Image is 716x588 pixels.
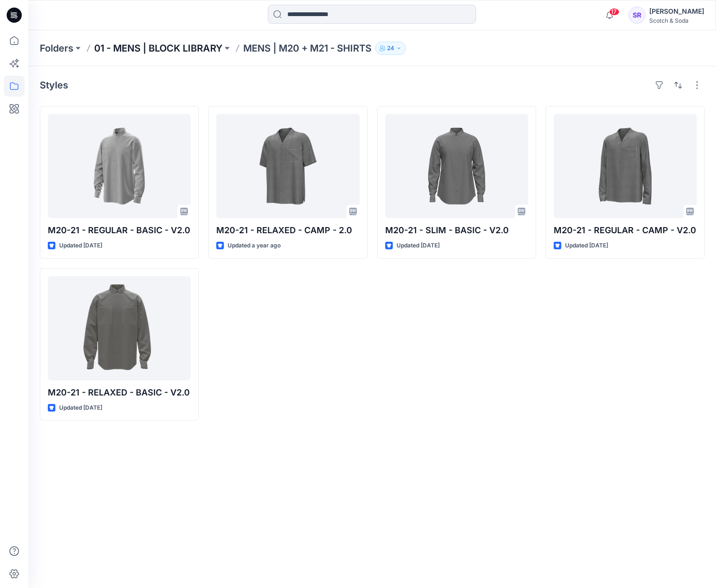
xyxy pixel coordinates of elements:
[48,386,191,399] p: M20-21 - RELAXED - BASIC - V2.0
[243,42,371,55] p: MENS | M20 + M21 - SHIRTS
[628,7,645,24] div: SR
[397,241,440,251] p: Updated [DATE]
[59,403,102,413] p: Updated [DATE]
[609,8,619,16] span: 17
[48,224,191,237] p: M20-21 - REGULAR - BASIC - V2.0
[554,114,697,218] a: M20-21 - REGULAR - CAMP - V2.0
[554,224,697,237] p: M20-21 - REGULAR - CAMP - V2.0
[228,241,281,251] p: Updated a year ago
[375,42,406,55] button: 24
[40,42,73,55] a: Folders
[385,224,528,237] p: M20-21 - SLIM - BASIC - V2.0
[94,42,222,55] a: 01 - MENS | BLOCK LIBRARY
[387,43,394,53] p: 24
[48,114,191,218] a: M20-21 - REGULAR - BASIC - V2.0
[59,241,102,251] p: Updated [DATE]
[40,79,68,91] h4: Styles
[649,6,704,17] div: [PERSON_NAME]
[565,241,608,251] p: Updated [DATE]
[48,276,191,380] a: M20-21 - RELAXED - BASIC - V2.0
[649,17,704,24] div: Scotch & Soda
[216,114,359,218] a: M20-21 - RELAXED - CAMP - 2.0
[385,114,528,218] a: M20-21 - SLIM - BASIC - V2.0
[216,224,359,237] p: M20-21 - RELAXED - CAMP - 2.0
